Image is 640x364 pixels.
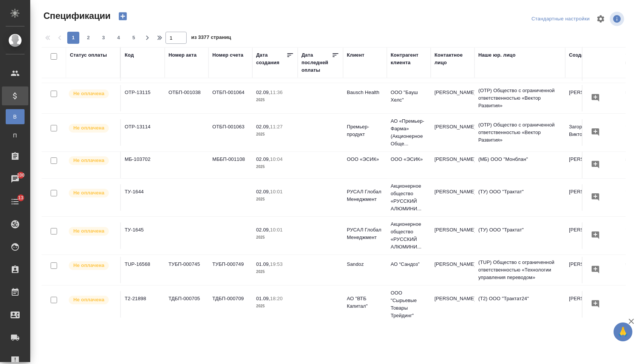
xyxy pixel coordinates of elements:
div: Клиент [347,51,364,59]
div: Статус оплаты [70,51,107,59]
span: из 3377 страниц [191,33,231,44]
span: Спецификации [42,10,111,22]
div: Номер акта [169,51,196,59]
p: АО “Сандоз” [391,261,427,268]
td: МББП-001108 [209,152,252,178]
p: Премьер-продукт [347,123,383,138]
span: 4 [113,34,125,42]
td: МБ-103702 [121,152,165,178]
td: [PERSON_NAME] [431,119,475,146]
td: Т2-21898 [121,291,165,318]
p: 01.09, [256,261,270,267]
p: 02.09, [256,227,270,233]
p: АО "ВТБ Капитал" [347,295,383,310]
span: 🙏 [617,324,629,340]
td: (ТУ) ООО "Трактат" [475,184,565,211]
a: 13 [2,192,28,211]
a: В [6,109,25,124]
p: 2025 [256,302,294,310]
p: 19:53 [270,261,283,267]
td: ТУБП-000749 [209,257,252,283]
p: 11:27 [270,124,283,130]
span: Настроить таблицу [592,10,610,28]
p: ООО "Сырьевые Товары Трейдинг" [391,289,427,319]
button: 2 [82,32,94,44]
span: 2 [82,34,94,42]
td: Загородних Виктория [565,119,609,146]
td: [PERSON_NAME] [431,291,475,318]
span: П [9,132,21,139]
td: [PERSON_NAME] [431,152,475,178]
div: Код [125,51,134,59]
p: 02.09, [256,189,270,194]
button: Создать [114,10,132,23]
span: 5 [128,34,140,42]
p: 2025 [256,234,294,241]
p: 2025 [256,96,294,104]
p: 01.09, [256,296,270,301]
p: ООО «ЭСИК» [347,156,383,163]
td: [PERSON_NAME] [565,257,609,283]
p: 02.09, [256,124,270,130]
p: Не оплачена [73,124,104,132]
div: Номер счета [212,51,243,59]
div: Создал [569,51,587,59]
div: split button [530,13,592,25]
p: Не оплачена [73,296,104,304]
td: TUP-16568 [121,257,165,283]
a: 100 [2,170,28,188]
p: 02.09, [256,156,270,162]
div: Дата последней оплаты [301,51,332,74]
button: 5 [128,32,140,44]
a: П [6,128,25,143]
td: (ТУ) ООО "Трактат" [475,222,565,249]
p: Не оплачена [73,157,104,164]
td: OTP-13115 [121,85,165,111]
td: ТУ-1644 [121,184,165,211]
div: Дата создания [256,51,286,66]
td: [PERSON_NAME] [431,184,475,211]
span: Посмотреть информацию [610,12,626,26]
p: 2025 [256,131,294,138]
button: 3 [97,32,110,44]
td: (OTP) Общество с ограниченной ответственностью «Вектор Развития» [475,83,565,113]
td: ОТБП-001064 [209,85,252,111]
td: ОТБП-001038 [165,85,209,111]
p: Sandoz [347,261,383,268]
p: 10:04 [270,156,283,162]
p: РУСАЛ Глобал Менеджмент [347,226,383,241]
span: В [9,113,21,120]
span: 100 [12,171,29,179]
td: [PERSON_NAME] [565,85,609,111]
p: 18:20 [270,296,283,301]
td: OTP-13114 [121,119,165,146]
td: (TUP) Общество с ограниченной ответственностью «Технологии управления переводом» [475,255,565,285]
p: 10:01 [270,227,283,233]
td: ТУ-1645 [121,222,165,249]
td: ТДБП-000705 [165,291,209,318]
p: Не оплачена [73,227,104,235]
td: (OTP) Общество с ограниченной ответственностью «Вектор Развития» [475,117,565,148]
p: Акционерное общество «РУССКИЙ АЛЮМИНИ... [391,182,427,213]
span: 3 [97,34,110,42]
td: ТДБП-000709 [209,291,252,318]
button: 4 [113,32,125,44]
td: (Т2) ООО "Трактат24" [475,291,565,318]
td: ТУБП-000745 [165,257,209,283]
p: Не оплачена [73,189,104,197]
td: (МБ) ООО "Монблан" [475,152,565,178]
td: [PERSON_NAME] [565,291,609,318]
p: ООО «ЭСИК» [391,156,427,163]
div: Наше юр. лицо [478,51,516,59]
p: АО «Премьер-Фарма» (Акционерное Обще... [391,117,427,148]
td: ОТБП-001063 [209,119,252,146]
td: [PERSON_NAME] [565,222,609,249]
p: Не оплачена [73,262,104,269]
p: 2025 [256,268,294,276]
p: Акционерное общество «РУССКИЙ АЛЮМИНИ... [391,221,427,251]
td: [PERSON_NAME] [565,152,609,178]
td: [PERSON_NAME] [565,184,609,211]
p: 10:01 [270,189,283,194]
td: [PERSON_NAME] [431,257,475,283]
p: Не оплачена [73,90,104,97]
